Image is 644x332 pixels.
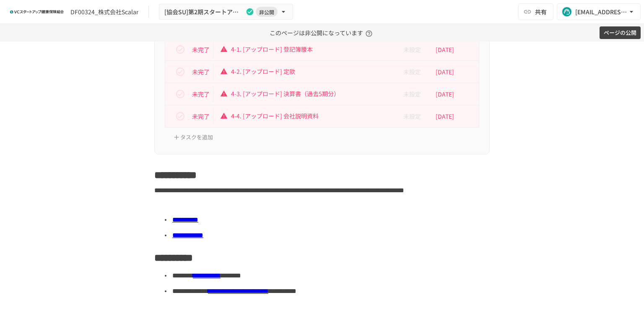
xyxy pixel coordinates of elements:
span: 未設定 [397,89,421,99]
span: 未設定 [397,112,421,121]
button: status [172,63,189,80]
span: 共有 [535,7,547,16]
p: 4-3. [アップロード] 決算書（過去5期分） [220,89,389,99]
img: ZDfHsVrhrXUoWEWGWYf8C4Fv4dEjYTEDCNvmL73B7ox [10,5,64,18]
span: 未設定 [397,67,421,76]
span: [DATE] [436,108,454,125]
button: status [172,41,189,58]
p: 未完了 [192,67,210,76]
span: [DATE] [436,63,454,80]
div: [EMAIL_ADDRESS][DOMAIN_NAME] [575,7,627,17]
span: [DATE] [436,41,454,58]
button: [EMAIL_ADDRESS][DOMAIN_NAME] [557,3,641,20]
span: [DATE] [436,86,454,102]
button: status [172,108,189,125]
p: 4-4. [アップロード] 会社説明資料 [220,111,389,121]
div: DF00324_株式会社Scalar [70,8,138,16]
p: 未完了 [192,45,210,54]
button: 共有 [518,3,553,20]
p: 4-2. [アップロード] 定款 [220,66,389,77]
button: [協会SU]第2期スタートアップ健保への加入申請手続き非公開 [159,4,293,20]
p: 未完了 [192,112,210,121]
button: status [172,86,189,102]
p: 4-1. [アップロード] 登記簿謄本 [220,44,389,55]
p: 未完了 [192,89,210,99]
span: 未設定 [397,45,421,54]
span: 非公開 [256,8,278,16]
p: このページは非公開になっています [270,24,375,42]
span: [協会SU]第2期スタートアップ健保への加入申請手続き [164,7,244,17]
button: タスクを追加 [171,131,215,144]
button: ページの公開 [600,26,641,39]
